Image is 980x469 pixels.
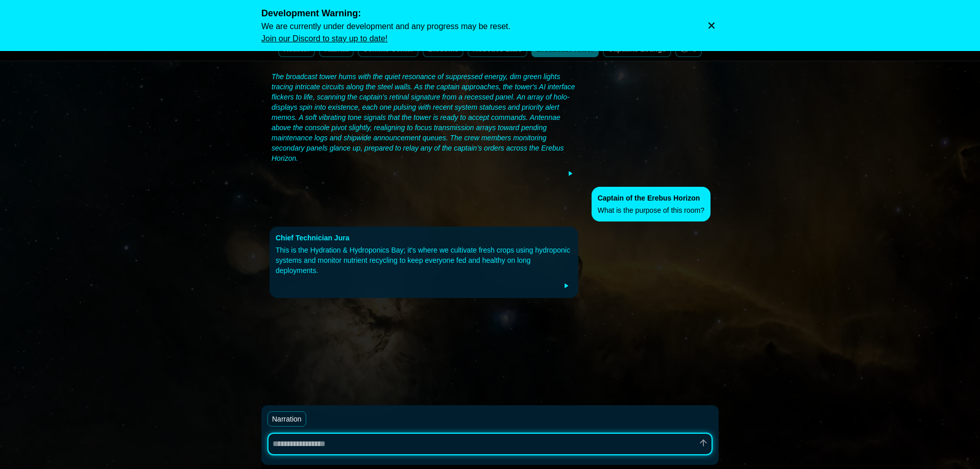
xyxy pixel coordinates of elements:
[261,6,510,20] span: Development Warning:
[276,233,572,243] div: Chief Technician Jura
[564,167,576,180] button: Play
[261,6,510,45] div: We are currently under development and any progress may be reset.
[276,245,572,276] div: This is the Hydration & Hydroponics Bay; it's where we cultivate fresh crops using hydroponic sys...
[598,205,704,215] div: What is the purpose of this room?
[560,280,572,292] button: Play
[598,193,704,203] div: Captain of the Erebus Horizon
[704,18,719,33] button: Dismiss warning
[267,411,306,427] button: Narration
[272,71,576,163] div: The broadcast tower hums with the quiet resonance of suppressed energy, dim green lights tracing ...
[261,33,510,45] a: Join our Discord to stay up to date!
